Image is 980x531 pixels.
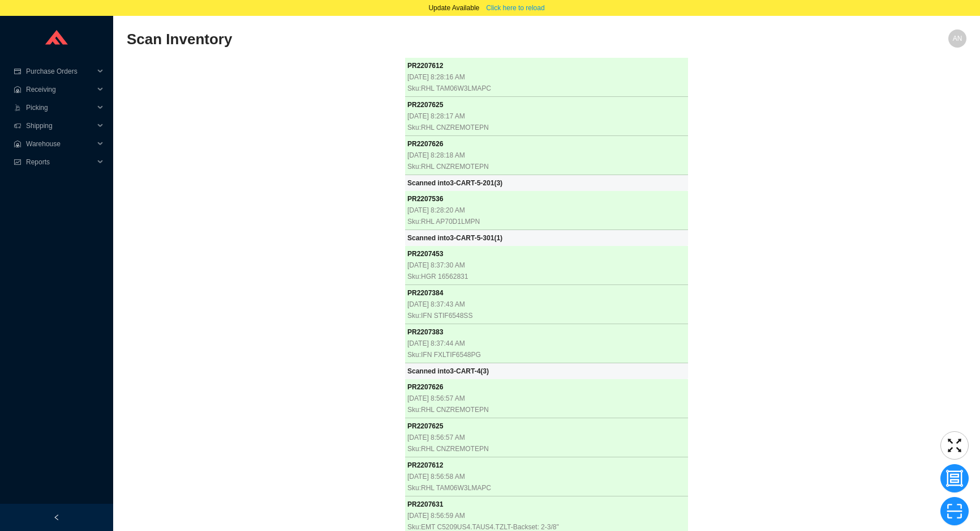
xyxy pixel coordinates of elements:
[407,271,686,282] div: Sku: HGR 16562831
[407,443,686,454] div: Sku: RHL CNZREMOTEPN
[26,117,94,135] span: Shipping
[407,432,686,443] div: [DATE] 8:56:57 AM
[940,431,969,460] button: fullscreen
[407,338,686,349] div: [DATE] 8:37:44 AM
[26,153,94,171] span: Reports
[407,381,686,393] div: PR 2207626
[407,205,686,216] div: [DATE] 8:28:20 AM
[407,326,686,338] div: PR 2207383
[407,122,686,133] div: Sku: RHL CNZREMOTEPN
[407,471,686,482] div: [DATE] 8:56:58 AM
[941,503,968,520] span: scan
[407,216,686,227] div: Sku: RHL AP70D1LMPN
[407,310,686,321] div: Sku: IFN STIF6548SS
[407,420,686,432] div: PR 2207625
[940,497,969,525] button: scan
[407,138,686,150] div: PR 2207626
[407,482,686,494] div: Sku: RHL TAM06W3LMAPC
[14,159,22,165] span: fund
[940,464,969,492] button: group
[127,29,757,49] h2: Scan Inventory
[407,248,686,260] div: PR 2207453
[407,161,686,172] div: Sku: RHL CNZREMOTEPN
[407,111,686,122] div: [DATE] 8:28:17 AM
[407,150,686,161] div: [DATE] 8:28:18 AM
[407,260,686,271] div: [DATE] 8:37:30 AM
[407,349,686,360] div: Sku: IFN FXLTIF6548PG
[941,437,968,454] span: fullscreen
[407,60,686,71] div: PR 2207612
[53,514,60,521] span: left
[26,135,94,153] span: Warehouse
[407,499,686,510] div: PR 2207631
[407,177,686,189] div: Scanned into 3-CART-5-201 ( 3 )
[407,393,686,404] div: [DATE] 8:56:57 AM
[407,299,686,310] div: [DATE] 8:37:43 AM
[407,232,686,244] div: Scanned into 3-CART-5-301 ( 1 )
[26,62,94,80] span: Purchase Orders
[407,99,686,111] div: PR 2207625
[407,404,686,415] div: Sku: RHL CNZREMOTEPN
[407,366,686,377] div: Scanned into 3-CART-4 ( 3 )
[407,510,686,521] div: [DATE] 8:56:59 AM
[486,2,544,14] span: Click here to reload
[407,71,686,83] div: [DATE] 8:28:16 AM
[26,80,94,99] span: Receiving
[407,460,686,471] div: PR 2207612
[953,29,962,48] span: AN
[407,83,686,94] div: Sku: RHL TAM06W3LMAPC
[407,193,686,205] div: PR 2207536
[14,68,22,75] span: credit-card
[407,287,686,299] div: PR 2207384
[941,470,968,487] span: group
[26,99,94,117] span: Picking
